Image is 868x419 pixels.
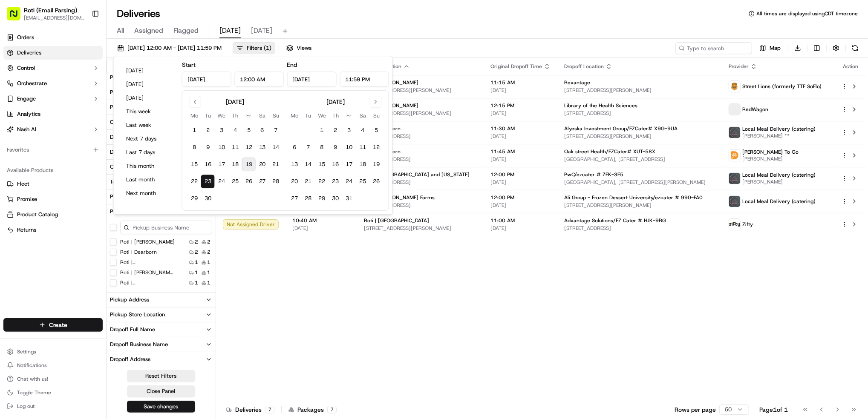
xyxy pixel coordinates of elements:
[742,149,799,155] span: [PERSON_NAME] To Go
[849,42,861,54] button: Refresh
[3,61,103,75] button: Control
[343,123,356,137] button: 3
[107,204,216,219] button: Pickup Business Name
[287,61,297,69] label: End
[364,87,477,94] span: [STREET_ADDRESS][PERSON_NAME]
[9,9,26,26] img: Nash
[107,145,216,159] button: Dispatch Strategy
[120,238,175,245] label: Roti | [PERSON_NAME]
[24,6,77,14] button: Roti (Email Parsing)
[564,179,715,186] span: [GEOGRAPHIC_DATA], [STREET_ADDRESS][PERSON_NAME]
[329,192,343,205] button: 30
[120,279,175,286] label: Roti | [GEOGRAPHIC_DATA]
[60,188,103,195] a: Powered byPylon
[17,376,48,382] span: Chat with us!
[110,103,147,111] div: Provider Name
[228,158,242,171] button: 18
[3,107,103,121] a: Analytics
[564,125,678,132] span: Alyeska Investment Group/EZCater# X9G-9UA
[17,211,58,218] span: Product Catalog
[326,98,345,106] div: [DATE]
[107,293,216,307] button: Pickup Address
[107,307,216,322] button: Pickup Store Location
[233,42,275,54] button: Filters(1)
[242,123,256,137] button: 5
[770,44,781,52] span: Map
[269,175,283,188] button: 28
[107,175,216,189] button: Tags
[269,123,283,137] button: 7
[364,171,470,178] span: Roti | [GEOGRAPHIC_DATA] and [US_STATE]
[215,111,228,120] th: Wednesday
[490,102,551,109] span: 12:15 PM
[729,63,749,70] span: Provider
[17,34,34,41] span: Orders
[17,167,65,176] span: Knowledge Base
[269,111,283,120] th: Sunday
[145,84,155,94] button: Start new chat
[564,133,715,140] span: [STREET_ADDRESS][PERSON_NAME]
[107,189,216,204] button: Pickup Full Name
[490,125,551,132] span: 11:30 AM
[302,111,315,120] th: Tuesday
[315,192,329,205] button: 29
[364,217,429,224] span: Roti | [GEOGRAPHIC_DATA]
[329,123,343,137] button: 2
[370,96,382,108] button: Go to next month
[315,175,329,188] button: 22
[3,177,103,191] button: Fleet
[226,405,274,414] div: Deliveries
[122,78,173,90] button: [DATE]
[729,219,740,230] img: zifty-logo-trans-sq.png
[340,72,389,87] input: Time
[490,87,551,94] span: [DATE]
[288,175,302,188] button: 20
[356,158,370,171] button: 18
[17,362,47,369] span: Notifications
[5,164,69,179] a: 📗Knowledge Base
[3,373,103,385] button: Chat with us!
[564,202,715,209] span: [STREET_ADDRESS][PERSON_NAME]
[7,211,99,218] a: Product Catalog
[329,158,343,171] button: 16
[120,259,175,266] label: Roti | [GEOGRAPHIC_DATA] and [US_STATE]
[490,156,551,163] span: [DATE]
[110,163,138,171] div: Created By
[228,123,242,137] button: 4
[134,26,163,36] span: Assigned
[107,85,216,100] button: Package Tags
[187,175,201,188] button: 22
[490,63,542,70] span: Original Dropoff Time
[107,352,216,367] button: Dropoff Address
[195,238,198,245] span: 2
[207,238,211,245] span: 2
[329,175,343,188] button: 23
[742,178,816,185] span: [PERSON_NAME]
[120,249,157,255] label: Roti | Dearborn
[122,160,173,172] button: This month
[201,111,215,120] th: Tuesday
[742,172,816,178] span: Local Meal Delivery (catering)
[288,111,302,120] th: Monday
[315,111,329,120] th: Wednesday
[564,225,715,232] span: [STREET_ADDRESS]
[490,148,551,155] span: 11:45 AM
[564,217,666,224] span: Advantage Solutions/EZ Cater # HJK-9RG
[122,174,173,186] button: Last month
[3,346,103,358] button: Settings
[490,110,551,117] span: [DATE]
[110,311,165,319] div: Pickup Store Location
[9,124,22,138] img: Masood Aslam
[288,405,337,414] div: Packages
[3,400,103,412] button: Log out
[71,132,74,139] span: •
[195,269,198,276] span: 1
[370,123,384,137] button: 5
[38,81,140,90] div: Start new chat
[228,141,242,154] button: 11
[256,175,269,188] button: 27
[215,175,228,188] button: 24
[3,223,103,237] button: Returns
[17,195,37,203] span: Promise
[110,74,167,81] div: Package Requirements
